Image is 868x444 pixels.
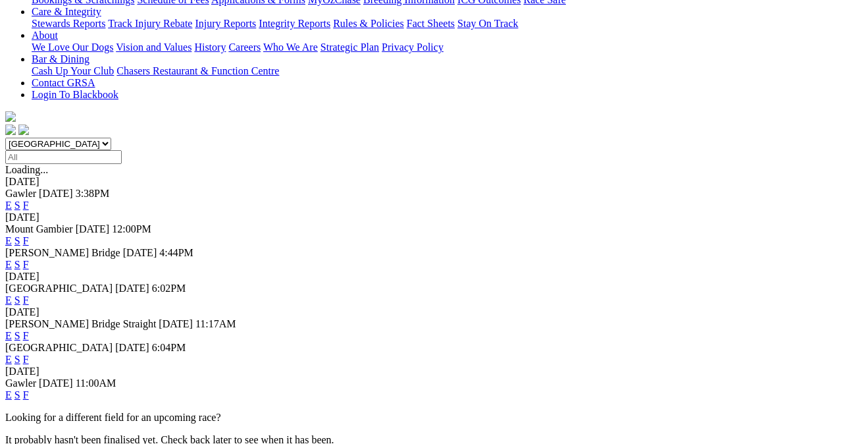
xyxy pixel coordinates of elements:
a: S [14,259,20,270]
div: Bar & Dining [32,65,863,77]
span: 4:44PM [159,247,193,258]
a: S [14,389,20,401]
span: [GEOGRAPHIC_DATA] [5,283,113,294]
a: S [14,330,20,341]
img: facebook.svg [5,125,16,135]
a: F [23,354,29,365]
span: 11:00AM [76,377,116,389]
a: About [32,30,58,41]
a: We Love Our Dogs [32,42,113,53]
a: E [5,259,12,270]
a: F [23,259,29,270]
a: S [14,294,20,306]
a: Fact Sheets [407,18,455,29]
span: Loading... [5,164,48,175]
span: [PERSON_NAME] Bridge [5,247,120,258]
a: Care & Integrity [32,6,101,17]
span: [GEOGRAPHIC_DATA] [5,342,113,353]
a: Who We Are [263,42,318,53]
a: S [14,235,20,246]
div: [DATE] [5,306,863,318]
a: E [5,235,12,246]
div: About [32,42,863,53]
span: [DATE] [39,377,73,389]
a: F [23,389,29,401]
a: E [5,200,12,211]
img: twitter.svg [18,125,29,135]
a: Login To Blackbook [32,89,118,100]
a: Cash Up Your Club [32,65,114,76]
a: E [5,354,12,365]
span: [DATE] [76,223,110,235]
a: F [23,235,29,246]
a: Integrity Reports [259,18,330,29]
span: 12:00PM [112,223,151,235]
a: Injury Reports [195,18,256,29]
span: 11:17AM [195,318,236,329]
a: Stewards Reports [32,18,105,29]
a: S [14,354,20,365]
a: Contact GRSA [32,77,95,88]
a: E [5,330,12,341]
div: [DATE] [5,366,863,377]
span: Gawler [5,188,36,199]
a: Stay On Track [457,18,518,29]
a: Vision and Values [116,42,191,53]
a: Careers [228,42,261,53]
span: 6:02PM [152,283,186,294]
span: Mount Gambier [5,223,73,235]
div: Care & Integrity [32,18,863,30]
img: logo-grsa-white.png [5,111,16,122]
div: [DATE] [5,176,863,188]
span: [DATE] [115,342,149,353]
a: Track Injury Rebate [108,18,192,29]
a: Strategic Plan [320,42,379,53]
span: [DATE] [39,188,73,199]
span: [DATE] [115,283,149,294]
a: F [23,330,29,341]
span: [DATE] [123,247,157,258]
span: [PERSON_NAME] Bridge Straight [5,318,156,329]
a: F [23,294,29,306]
a: Chasers Restaurant & Function Centre [116,65,279,76]
input: Select date [5,150,122,164]
span: [DATE] [159,318,193,329]
span: 6:04PM [152,342,186,353]
a: F [23,200,29,211]
p: Looking for a different field for an upcoming race? [5,412,863,424]
a: Rules & Policies [333,18,404,29]
a: E [5,294,12,306]
a: E [5,389,12,401]
span: 3:38PM [76,188,110,199]
div: [DATE] [5,271,863,283]
a: Bar & Dining [32,53,89,65]
a: S [14,200,20,211]
span: Gawler [5,377,36,389]
div: [DATE] [5,211,863,223]
a: History [194,42,226,53]
a: Privacy Policy [382,42,444,53]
